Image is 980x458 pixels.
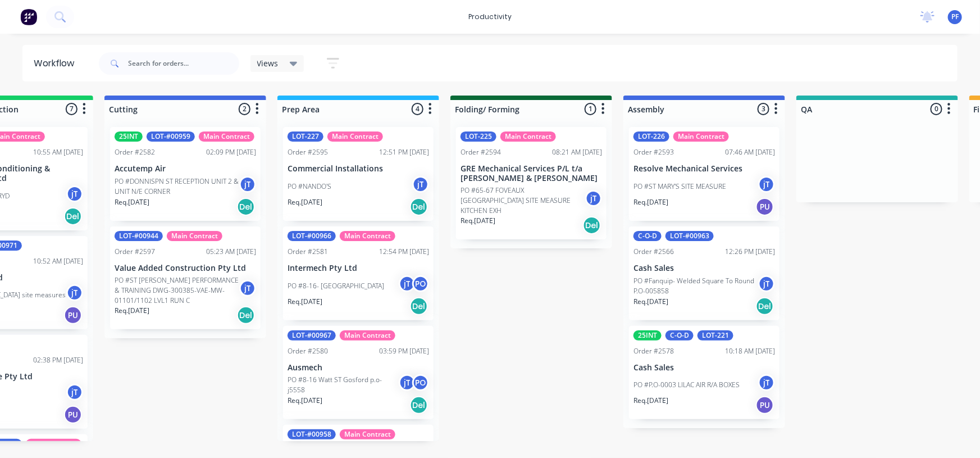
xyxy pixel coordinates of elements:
div: Del [756,297,774,315]
div: 07:46 AM [DATE] [725,147,775,157]
p: Cash Sales [633,363,775,373]
div: LOT-#00959 [147,131,195,142]
div: LOT-226 [633,131,669,142]
div: LOT-221 [698,330,733,341]
p: PO #NANDO'S [288,182,331,192]
div: LOT-226Main ContractOrder #259307:46 AM [DATE]Resolve Mechanical ServicesPO #ST MARY'S SITE MEASU... [629,127,780,221]
div: Workflow [34,57,80,70]
div: Order #2580 [288,346,328,356]
div: PU [756,396,774,414]
div: jT [399,374,416,391]
div: Main Contract [340,231,395,241]
div: Order #2595 [288,147,328,157]
div: 10:18 AM [DATE] [725,346,775,356]
div: PO [412,374,429,391]
p: Value Added Construction Pty Ltd [115,264,256,273]
p: Req. [DATE] [288,297,322,307]
div: LOT-225Main ContractOrder #259408:21 AM [DATE]GRE Mechanical Services P/L t/a [PERSON_NAME] & [PE... [456,127,607,239]
div: LOT-#00963 [666,231,714,241]
div: LOT-#00966 [288,231,336,241]
div: Main Contract [673,131,729,142]
div: LOT-225 [461,131,496,142]
div: 12:26 PM [DATE] [725,247,775,257]
div: jT [66,185,83,202]
p: PO #DONNISPN ST RECEPTION UNIT 2 & UNIT N/E CORNER [115,176,239,197]
div: Del [410,396,428,414]
div: Order #2581 [288,247,328,257]
div: Order #2593 [633,147,674,157]
div: LOT-#00966Main ContractOrder #258112:54 PM [DATE]Intermech Pty LtdPO #8-16- [GEOGRAPHIC_DATA]jTPO... [283,226,434,320]
p: PO #65-67 FOVEAUX [GEOGRAPHIC_DATA] SITE MEASURE KITCHEN EXH [461,185,585,216]
div: jT [66,284,83,301]
div: Main Contract [500,131,556,142]
img: Factory [20,8,37,25]
div: PO [412,275,429,292]
span: PF [951,12,959,22]
div: jT [758,176,775,193]
div: LOT-#00944 [115,231,163,241]
p: Intermech Pty Ltd [288,264,429,273]
p: Req. [DATE] [633,197,668,207]
div: Main Contract [199,131,254,142]
input: Search for orders... [128,52,239,75]
p: Accutemp Air [115,164,256,174]
div: 10:52 AM [DATE] [33,256,83,266]
p: Req. [DATE] [115,197,149,207]
p: PO #8-16 Watt ST Gosford p.o- j5558 [288,375,399,395]
div: 25INTC-O-DLOT-221Order #257810:18 AM [DATE]Cash SalesPO #P.O-0003 LILAC AIR R/A BOXESjTReq.[DATE]PU [629,326,780,420]
p: PO #P.O-0003 LILAC AIR R/A BOXES [633,380,740,390]
div: productivity [463,8,517,25]
div: jT [412,176,429,193]
div: Del [583,216,601,234]
div: Del [410,198,428,216]
div: 12:51 PM [DATE] [379,147,429,157]
div: Main Contract [340,330,395,341]
p: Req. [DATE] [633,396,668,406]
p: GRE Mechanical Services P/L t/a [PERSON_NAME] & [PERSON_NAME] [461,164,602,183]
div: 25INT [115,131,143,142]
div: Order #2597 [115,247,155,257]
div: C-O-D [666,330,694,341]
div: jT [758,275,775,292]
div: Del [64,207,82,225]
div: 08:21 AM [DATE] [552,147,602,157]
div: Del [237,306,255,324]
p: Ausmech [288,363,429,373]
div: Main Contract [167,231,222,241]
span: Views [257,57,279,69]
div: 05:23 AM [DATE] [206,247,256,257]
div: jT [758,374,775,391]
div: jT [66,384,83,401]
div: LOT-#00958 [288,429,336,439]
div: LOT-227 [288,131,323,142]
div: jT [585,190,602,207]
p: Req. [DATE] [461,216,495,226]
div: Main Contract [340,429,395,439]
p: Req. [DATE] [288,396,322,406]
div: 02:38 PM [DATE] [33,355,83,365]
div: Del [410,297,428,315]
p: PO #Fanquip- Welded Square To Round P.O-005858 [633,276,758,296]
div: jT [239,176,256,193]
div: LOT-#00967Main ContractOrder #258003:59 PM [DATE]AusmechPO #8-16 Watt ST Gosford p.o- j5558jTPORe... [283,326,434,420]
p: PO #ST [PERSON_NAME] PERFORMANCE & TRAINING DWG-300385-VAE-MW-01101/1102 LVL1 RUN C [115,275,239,306]
div: Order #2582 [115,147,155,157]
p: PO #8-16- [GEOGRAPHIC_DATA] [288,281,384,291]
div: 02:09 PM [DATE] [206,147,256,157]
p: Commercial Installations [288,164,429,174]
div: 10:55 AM [DATE] [33,147,83,157]
p: Req. [DATE] [288,197,322,207]
div: C-O-D [633,231,662,241]
div: Order #2594 [461,147,501,157]
p: Req. [DATE] [115,306,149,316]
div: jT [399,275,416,292]
div: PU [756,198,774,216]
div: Del [237,198,255,216]
div: LOT-227Main ContractOrder #259512:51 PM [DATE]Commercial InstallationsPO #NANDO'SjTReq.[DATE]Del [283,127,434,221]
div: 12:54 PM [DATE] [379,247,429,257]
p: Cash Sales [633,264,775,273]
p: PO #ST MARY'S SITE MEASURE [633,182,726,192]
div: jT [239,280,256,297]
div: 25INT [633,330,662,341]
div: Main Contract [327,131,383,142]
